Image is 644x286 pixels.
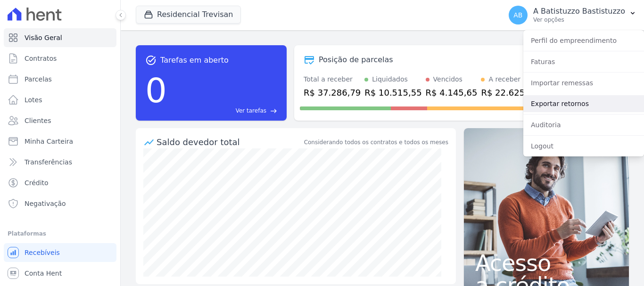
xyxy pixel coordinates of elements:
div: Total a receber [304,74,361,84]
span: Minha Carteira [25,137,73,146]
span: Lotes [25,95,42,105]
span: Contratos [25,54,57,63]
span: task_alt [145,55,157,66]
div: 0 [145,66,167,115]
a: Lotes [4,90,116,109]
span: Recebíveis [25,248,60,257]
div: Saldo devedor total [157,136,302,148]
a: Visão Geral [4,28,116,47]
div: A receber [488,74,520,84]
div: Considerando todos os contratos e todos os meses [304,138,448,147]
a: Parcelas [4,70,116,89]
a: Faturas [523,53,644,70]
span: Crédito [25,178,49,188]
span: Visão Geral [25,33,62,42]
div: Posição de parcelas [319,54,393,65]
a: Conta Hent [4,264,116,283]
p: A Batistuzzo Bastistuzzo [533,7,625,16]
a: Logout [523,138,644,155]
button: AB A Batistuzzo Bastistuzzo Ver opções [501,2,644,28]
div: R$ 10.515,55 [364,86,421,99]
div: R$ 4.145,65 [426,86,478,99]
div: Vencidos [433,74,462,84]
span: Transferências [25,157,72,167]
span: Parcelas [25,74,52,84]
a: Exportar retornos [523,95,644,112]
span: Clientes [25,116,51,125]
div: Plataformas [8,228,113,239]
span: east [270,107,277,114]
p: Ver opções [533,16,625,24]
span: Tarefas em aberto [160,55,229,66]
a: Clientes [4,111,116,130]
div: R$ 37.286,79 [304,86,361,99]
span: Ver tarefas [236,106,266,115]
a: Contratos [4,49,116,68]
span: AB [513,12,522,18]
div: R$ 22.625,59 [481,86,538,99]
a: Importar remessas [523,74,644,91]
button: Residencial Trevisan [136,6,241,24]
span: Negativação [25,199,66,208]
a: Crédito [4,173,116,192]
a: Negativação [4,194,116,213]
a: Ver tarefas east [171,106,277,115]
a: Perfil do empreendimento [523,32,644,49]
a: Recebíveis [4,243,116,262]
a: Minha Carteira [4,132,116,151]
span: Conta Hent [25,269,62,278]
span: Acesso [475,252,618,274]
a: Transferências [4,153,116,172]
div: Liquidados [372,74,408,84]
a: Auditoria [523,116,644,133]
